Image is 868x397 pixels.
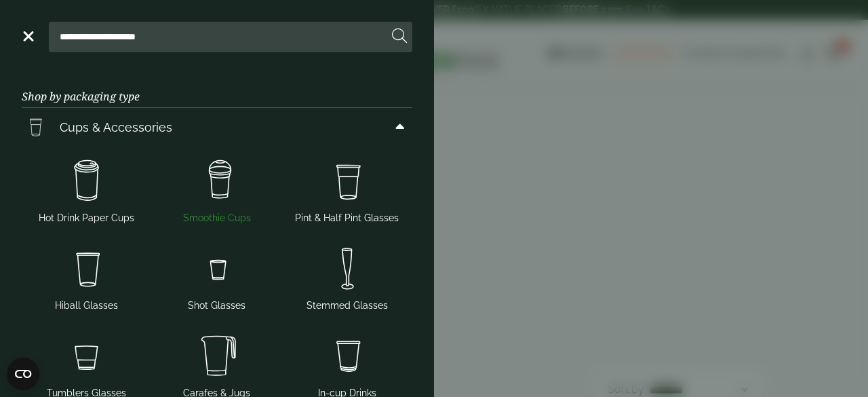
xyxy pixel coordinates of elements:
a: Smoothie Cups [157,151,277,228]
button: Open CMP widget [7,358,39,390]
img: Incup_drinks.svg [288,329,407,383]
a: Pint & Half Pint Glasses [288,151,407,228]
img: PintNhalf_cup.svg [22,113,49,140]
span: Pint & Half Pint Glasses [295,211,399,225]
span: Hot Drink Paper Cups [39,211,134,225]
span: Stemmed Glasses [307,299,388,313]
img: PintNhalf_cup.svg [288,154,407,208]
a: Shot Glasses [157,239,277,316]
a: Cups & Accessories [22,108,412,146]
span: Smoothie Cups [183,211,251,225]
img: HotDrink_paperCup.svg [27,154,146,208]
img: Stemmed_glass.svg [288,242,407,296]
img: Hiball.svg [27,242,146,296]
img: Shot_glass.svg [157,242,277,296]
a: Hot Drink Paper Cups [27,151,146,228]
a: Stemmed Glasses [288,239,407,316]
a: Hiball Glasses [27,239,146,316]
img: Tumbler_glass.svg [27,329,146,383]
span: Cups & Accessories [60,118,172,136]
span: Hiball Glasses [55,299,118,313]
h3: Shop by packaging type [22,69,412,108]
img: Smoothie_cups.svg [157,154,277,208]
span: Shot Glasses [188,299,245,313]
img: JugsNcaraffes.svg [157,329,277,383]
